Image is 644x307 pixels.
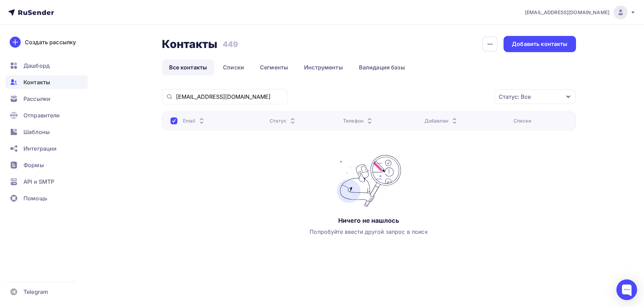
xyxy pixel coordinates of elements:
[297,59,350,75] a: Инструменты
[216,59,251,75] a: Списки
[310,228,428,236] div: Попробуйте ввести другой запрос в поиск
[223,39,238,49] h3: 449
[525,9,609,16] span: [EMAIL_ADDRESS][DOMAIN_NAME]
[162,37,218,51] h2: Контакты
[23,78,50,86] span: Контакты
[23,111,60,119] span: Отправители
[6,108,88,122] a: Отправители
[525,6,636,19] a: [EMAIL_ADDRESS][DOMAIN_NAME]
[23,95,50,103] span: Рассылки
[23,61,50,70] span: Дашборд
[176,93,284,100] input: Поиск
[253,59,295,75] a: Сегменты
[183,117,206,124] div: Email
[6,125,88,139] a: Шаблоны
[23,178,54,186] span: API и SMTP
[6,92,88,106] a: Рассылки
[23,161,44,169] span: Формы
[343,117,374,124] div: Телефон
[6,75,88,89] a: Контакты
[352,59,412,75] a: Валидация базы
[6,158,88,172] a: Формы
[425,117,459,124] div: Добавлен
[514,117,531,124] div: Списки
[162,59,215,75] a: Все контакты
[512,40,567,48] div: Добавить контакты
[499,93,531,101] div: Статус: Все
[338,217,399,225] div: Ничего не нашлось
[6,59,88,73] a: Дашборд
[270,117,297,124] div: Статус
[23,144,57,153] span: Интеграции
[494,89,576,104] button: Статус: Все
[23,128,50,136] span: Шаблоны
[25,38,76,46] div: Создать рассылку
[23,288,48,296] span: Telegram
[23,194,47,202] span: Помощь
